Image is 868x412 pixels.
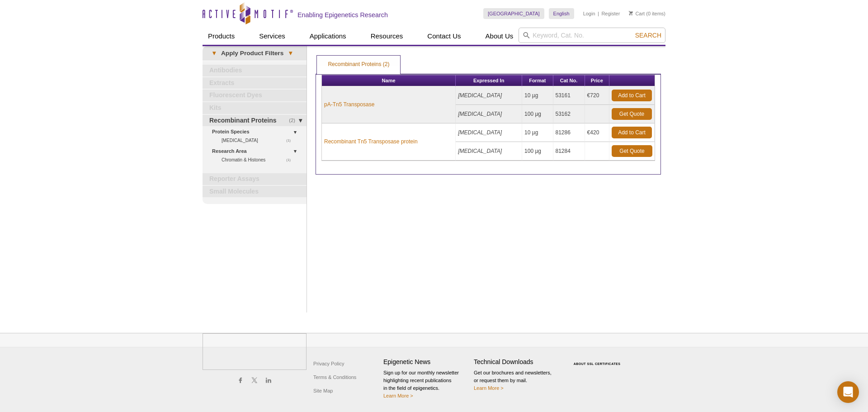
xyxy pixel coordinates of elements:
[311,370,359,384] a: Terms & Conditions
[583,10,595,17] a: Login
[522,105,553,123] td: 100 µg
[383,369,469,400] p: Sign up for our monthly newsletter highlighting recent publications in the field of epigenetics.
[585,123,609,142] td: €420
[456,75,522,86] th: Expressed In
[422,28,466,45] a: Contact Us
[522,75,553,86] th: Format
[324,100,374,109] a: pA-Tn5 Transposase
[383,393,413,398] a: Learn More >
[286,156,296,164] span: (1)
[483,8,544,19] a: [GEOGRAPHIC_DATA]
[203,186,307,198] a: Small Molecules
[612,90,652,101] a: Add to Cart
[474,358,560,366] h4: Technical Downloads
[203,102,307,114] a: Kits
[632,31,664,39] button: Search
[612,108,652,120] a: Get Quote
[629,10,645,17] a: Cart
[612,145,652,157] a: Get Quote
[311,357,346,370] a: Privacy Policy
[317,56,400,74] a: Recombinant Proteins (2)
[203,28,240,45] a: Products
[522,123,553,142] td: 10 µg
[383,358,469,366] h4: Epigenetic News
[553,123,585,142] td: 81286
[629,8,665,19] li: (0 items)
[289,115,300,127] span: (2)
[203,65,307,76] a: Antibodies
[212,147,301,156] a: Research Area
[601,10,620,17] a: Register
[474,385,504,391] a: Learn More >
[553,86,585,105] td: 53161
[203,90,307,101] a: Fluorescent Dyes
[612,127,652,138] a: Add to Cart
[304,28,352,45] a: Applications
[549,8,574,19] a: English
[207,49,221,57] span: ▾
[458,129,502,136] i: [MEDICAL_DATA]
[522,86,553,105] td: 10 µg
[254,28,291,45] a: Services
[222,137,296,144] a: (1)[MEDICAL_DATA]
[458,148,502,154] i: [MEDICAL_DATA]
[585,86,609,105] td: €720
[324,137,418,146] a: Recombinant Tn5 Transposase protein
[522,142,553,161] td: 100 µg
[837,381,859,403] div: Open Intercom Messenger
[283,49,297,57] span: ▾
[519,28,665,43] input: Keyword, Cat. No.
[222,156,296,164] a: (1)Chromatin & Histones
[203,77,307,89] a: Extracts
[474,369,560,392] p: Get our brochures and newsletters, or request them by mail.
[322,75,456,86] th: Name
[629,11,633,15] img: Your Cart
[286,137,296,144] span: (1)
[458,111,502,117] i: [MEDICAL_DATA]
[203,115,307,127] a: (2)Recombinant Proteins
[553,75,585,86] th: Cat No.
[635,32,661,39] span: Search
[585,75,609,86] th: Price
[553,105,585,123] td: 53162
[297,11,388,19] h2: Enabling Epigenetics Research
[365,28,409,45] a: Resources
[458,92,502,99] i: [MEDICAL_DATA]
[564,349,632,369] table: Click to Verify - This site chose Symantec SSL for secure e-commerce and confidential communicati...
[203,46,307,61] a: ▾Apply Product Filters▾
[203,173,307,185] a: Reporter Assays
[203,333,307,370] img: Active Motif,
[212,127,301,137] a: Protein Species
[311,384,335,398] a: Site Map
[598,8,599,19] li: |
[574,362,621,365] a: ABOUT SSL CERTIFICATES
[553,142,585,161] td: 81284
[480,28,519,45] a: About Us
